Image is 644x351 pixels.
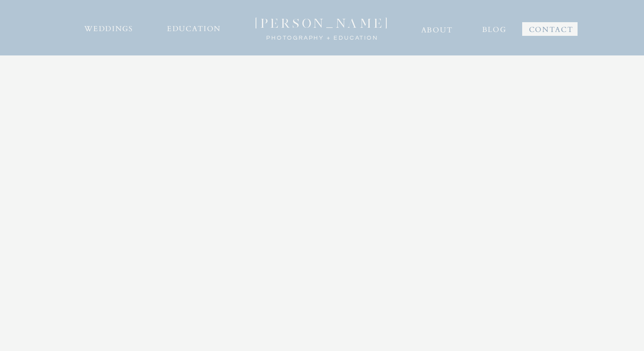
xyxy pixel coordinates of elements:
[528,22,574,34] a: CONTACT
[245,16,400,28] a: [PERSON_NAME]
[420,22,453,36] a: ABOUT
[166,21,222,35] a: EDUCATION
[264,33,380,39] a: photography + Education
[481,22,507,34] a: BLOG
[83,21,135,35] a: WEDDINGS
